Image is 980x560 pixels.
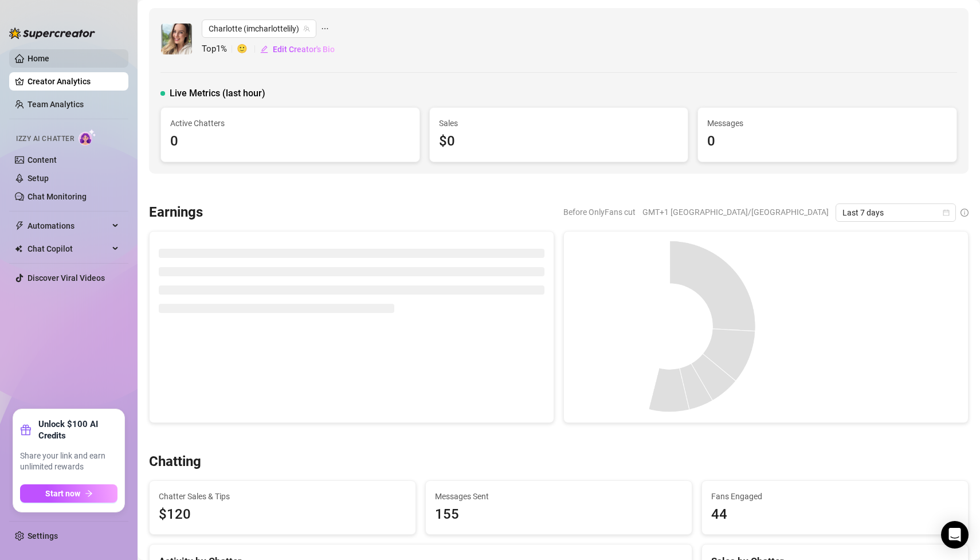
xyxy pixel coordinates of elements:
[260,45,268,53] span: edit
[209,20,309,37] span: Charlotte (imcharlottelily)
[85,489,93,498] span: arrow-right
[170,117,410,130] span: Active Chatters
[842,204,949,221] span: Last 7 days
[563,203,636,221] span: Before OnlyFans cut
[28,273,105,283] a: Discover Viral Videos
[439,117,679,130] span: Sales
[28,72,119,91] a: Creator Analytics
[961,209,969,217] span: info-circle
[161,24,192,54] img: Charlotte
[16,134,74,144] span: Izzy AI Chatter
[170,87,265,100] span: Live Metrics (last hour)
[149,453,201,471] h3: Chatting
[707,131,947,152] div: 0
[28,100,84,109] a: Team Analytics
[260,40,335,58] button: Edit Creator's Bio
[237,42,260,56] span: 🙂
[28,155,57,165] a: Content
[941,521,969,549] div: Open Intercom Messenger
[79,129,96,146] img: AI Chatter
[9,28,95,39] img: logo-BBDzfeDw.svg
[439,131,679,152] div: $0
[435,504,683,526] div: 155
[711,504,959,526] div: 44
[28,54,49,63] a: Home
[28,174,49,183] a: Setup
[149,203,203,222] h3: Earnings
[15,221,24,230] span: thunderbolt
[707,117,947,130] span: Messages
[943,209,950,216] span: calendar
[202,42,237,56] span: Top 1 %
[28,240,109,258] span: Chat Copilot
[20,451,117,473] span: Share your link and earn unlimited rewards
[303,25,310,32] span: team
[38,418,117,441] strong: Unlock $100 AI Credits
[15,245,22,253] img: Chat Copilot
[170,131,410,152] div: 0
[20,424,32,436] span: gift
[28,531,58,541] a: Settings
[273,45,335,54] span: Edit Creator's Bio
[642,203,829,221] span: GMT+1 [GEOGRAPHIC_DATA]/[GEOGRAPHIC_DATA]
[45,489,80,498] span: Start now
[20,484,117,503] button: Start nowarrow-right
[321,19,329,38] span: ellipsis
[28,192,87,201] a: Chat Monitoring
[28,217,109,235] span: Automations
[435,490,683,503] span: Messages Sent
[711,490,959,503] span: Fans Engaged
[159,490,406,503] span: Chatter Sales & Tips
[159,504,406,526] span: $120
